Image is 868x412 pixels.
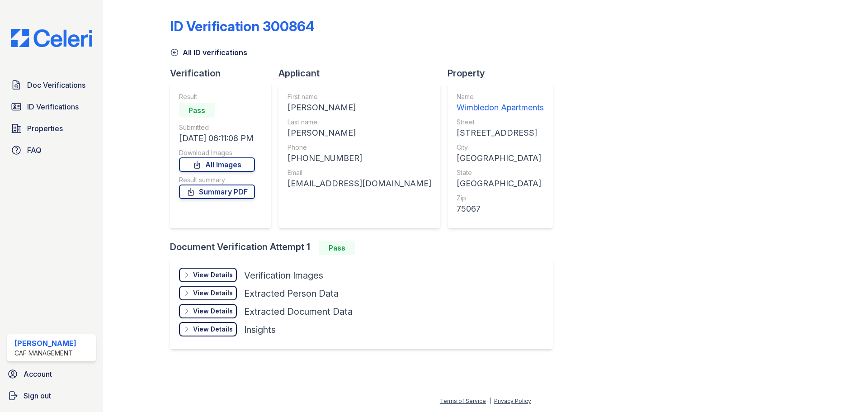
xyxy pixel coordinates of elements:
div: CAF Management [14,349,76,358]
a: All Images [179,157,255,172]
div: [GEOGRAPHIC_DATA] [457,177,544,190]
div: Extracted Person Data [244,287,339,300]
a: ID Verifications [7,98,96,116]
div: ID Verification 300864 [170,18,315,34]
div: [PHONE_NUMBER] [288,152,431,165]
div: Download Images [179,148,255,157]
div: View Details [193,289,233,298]
div: View Details [193,307,233,316]
div: Property [448,67,560,80]
div: Extracted Document Data [244,305,353,318]
div: 75067 [457,203,544,215]
a: FAQ [7,141,96,159]
span: Doc Verifications [27,80,85,90]
div: Street [457,118,544,127]
div: Applicant [278,67,448,80]
div: [PERSON_NAME] [288,127,431,139]
img: CE_Logo_Blue-a8612792a0a2168367f1c8372b55b34899dd931a85d93a1a3d3e32e68fde9ad4.png [4,29,99,47]
div: State [457,168,544,177]
div: Phone [288,143,431,152]
a: Summary PDF [179,185,255,199]
div: [PERSON_NAME] [14,338,76,349]
div: [GEOGRAPHIC_DATA] [457,152,544,165]
div: First name [288,92,431,101]
a: Privacy Policy [494,398,531,404]
div: [DATE] 06:11:08 PM [179,132,255,145]
div: Email [288,168,431,177]
a: Terms of Service [440,398,486,404]
span: FAQ [27,145,42,156]
div: View Details [193,270,233,279]
div: Result summary [179,175,255,185]
div: Document Verification Attempt 1 [170,241,560,255]
div: Pass [319,241,355,255]
div: [EMAIL_ADDRESS][DOMAIN_NAME] [288,177,431,190]
span: ID Verifications [27,101,79,112]
div: Submitted [179,123,255,132]
div: Verification [170,67,278,80]
div: Result [179,92,255,101]
a: Properties [7,119,96,137]
div: Zip [457,194,544,203]
div: Wimbledon Apartments [457,101,544,114]
span: Account [24,369,52,379]
a: Account [4,365,99,383]
div: Verification Images [244,269,323,282]
a: All ID verifications [170,47,247,58]
div: [STREET_ADDRESS] [457,127,544,139]
div: City [457,143,544,152]
a: Doc Verifications [7,76,96,94]
div: Last name [288,118,431,127]
a: Name Wimbledon Apartments [457,92,544,114]
span: Properties [27,123,63,134]
div: Pass [179,103,215,118]
span: Sign out [24,390,51,401]
div: | [489,398,491,404]
div: View Details [193,325,233,334]
div: [PERSON_NAME] [288,101,431,114]
div: Name [457,92,544,101]
div: Insights [244,323,276,336]
a: Sign out [4,387,99,405]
